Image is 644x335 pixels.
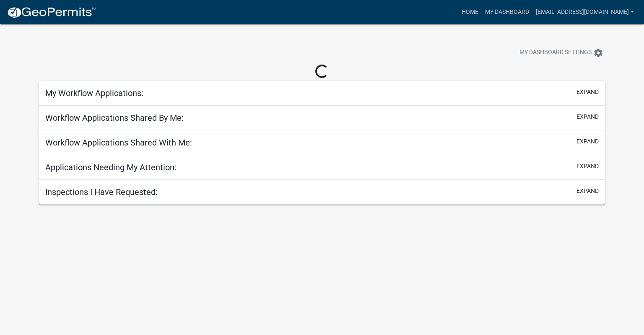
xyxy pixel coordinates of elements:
[45,162,177,172] h5: Applications Needing My Attention:
[576,187,599,195] button: expand
[519,48,592,58] span: My Dashboard Settings
[576,162,599,171] button: expand
[458,4,482,20] a: Home
[593,48,603,58] i: settings
[576,88,599,96] button: expand
[532,4,637,20] a: [EMAIL_ADDRESS][DOMAIN_NAME]
[45,113,184,123] h5: Workflow Applications Shared By Me:
[576,112,599,121] button: expand
[45,187,158,197] h5: Inspections I Have Requested:
[45,138,192,148] h5: Workflow Applications Shared With Me:
[576,137,599,146] button: expand
[482,4,532,20] a: My Dashboard
[513,44,610,61] button: My Dashboard Settingssettings
[45,88,143,98] h5: My Workflow Applications:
